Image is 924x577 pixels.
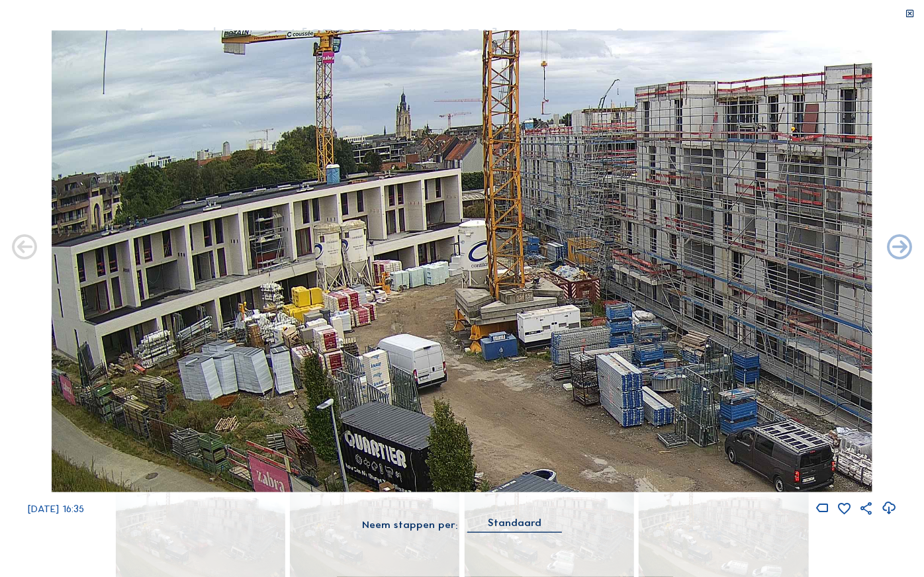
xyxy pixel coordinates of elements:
img: Image [52,30,872,492]
div: Standaard [467,517,561,532]
i: Forward [9,232,40,263]
span: [DATE] 16:35 [28,502,84,515]
i: Back [884,232,915,263]
div: Standaard [488,517,541,529]
div: Neem stappen per: [362,519,458,529]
